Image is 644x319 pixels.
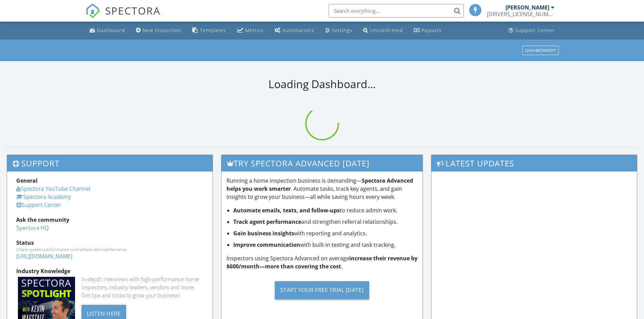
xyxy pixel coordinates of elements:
[133,24,184,37] a: New Inspection
[16,239,204,247] div: Status
[233,230,294,237] strong: Gain business insights
[226,276,418,304] a: Start Your Free Trial [DATE]
[245,27,264,33] div: Metrics
[16,267,204,275] div: Industry Knowledge
[226,177,413,192] strong: Spectora Advanced helps you work smarter
[282,27,314,33] div: Automations
[16,177,38,184] strong: General
[16,252,72,260] a: [URL][DOMAIN_NAME]
[16,224,49,232] a: Spectora HQ
[505,4,549,11] div: [PERSON_NAME]
[431,155,637,171] h3: Latest Updates
[506,24,557,37] a: Support Center
[515,27,555,33] div: Support Center
[226,254,418,270] p: Inspectors using Spectora Advanced on average .
[143,27,182,33] div: New Inspection
[221,155,423,171] h3: Try spectora advanced [DATE]
[275,281,369,299] div: Start Your Free Trial [DATE]
[16,216,204,224] div: Ask the community
[360,24,406,37] a: Unconfirmed
[81,310,126,317] a: Listen Here
[422,27,442,33] div: Payouts
[329,4,464,18] input: Search everything...
[233,241,418,249] li: with built-in texting and task tracking.
[200,27,226,33] div: Templates
[226,177,418,201] p: Running a home inspection business is demanding— . Automate tasks, track key agents, and gain ins...
[233,218,418,226] li: and strengthen referral relationships.
[233,218,301,225] strong: Track agent performance
[233,207,340,214] strong: Automate emails, texts, and follow-ups
[16,247,204,252] div: Check system performance and scheduled maintenance.
[522,46,559,55] button: Dashboards
[16,201,61,209] a: Support Center
[525,48,556,53] div: Dashboards
[16,193,71,201] a: Spectora Academy
[87,24,128,37] a: Dashboard
[233,206,418,214] li: to reduce admin work.
[86,3,100,18] img: The Best Home Inspection Software - Spectora
[226,255,418,270] strong: increase their revenue by $600/month—more than covering the cost
[411,24,444,37] a: Payouts
[487,11,554,18] div: 2634800 Alberta LTD
[233,229,418,237] li: with reporting and analytics.
[233,241,300,248] strong: Improve communication
[272,24,317,37] a: Automations (Basic)
[86,9,161,23] a: SPECTORA
[332,27,352,33] div: Settings
[190,24,229,37] a: Templates
[97,27,125,33] div: Dashboard
[370,27,403,33] div: Unconfirmed
[323,24,355,37] a: Settings
[81,275,204,299] div: In-depth interviews with high-performance home inspectors, industry leaders, vendors and more. Ge...
[7,155,213,171] h3: Support
[234,24,266,37] a: Metrics
[105,3,161,18] span: SPECTORA
[16,185,90,192] a: Spectora YouTube Channel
